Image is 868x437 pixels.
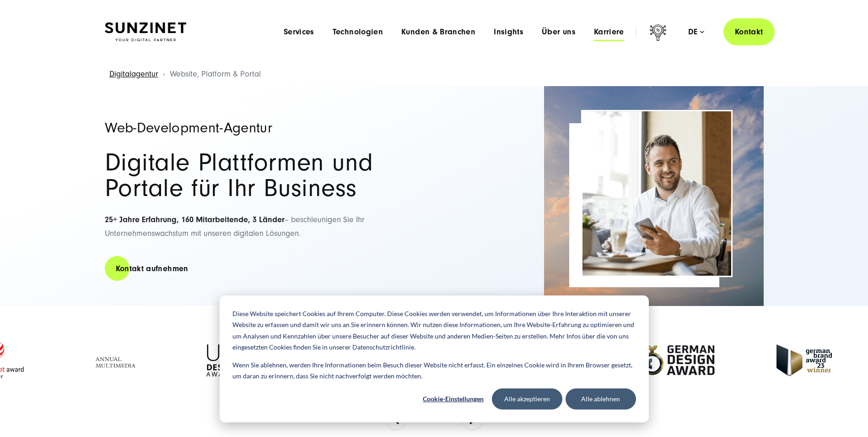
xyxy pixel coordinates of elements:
p: Wenn Sie ablehnen, werden Ihre Informationen beim Besuch dieser Website nicht erfasst. Ein einzel... [232,360,636,382]
img: Full Service Digitalagentur - Annual Multimedia Awards [89,344,145,377]
a: Insights [494,27,523,37]
strong: 25+ Jahre Erfahrung, 160 Mitarbeitende, 3 Länder [105,215,285,224]
a: Services [284,27,314,37]
span: – beschleunigen Sie Ihr Unternehmenswachstum mit unseren digitalen Lösungen. [105,215,365,239]
div: Cookie banner [220,295,649,422]
img: German Brand Award 2023 Winner - fullservice digital agentur SUNZINET [776,344,832,376]
p: Diese Website speichert Cookies auf Ihrem Computer. Diese Cookies werden verwendet, um Informatio... [232,308,636,353]
a: Über uns [542,27,576,37]
img: German-Design-Award - fullservice digital agentur SUNZINET [640,344,715,376]
h1: Web-Development-Agentur [105,120,425,135]
a: Technologien [333,27,383,37]
img: Full-Service Digitalagentur SUNZINET - E-Commerce Beratung [582,111,731,276]
button: Alle akzeptieren [492,388,562,410]
a: Kunden & Branchen [401,27,475,37]
button: Alle ablehnen [566,388,636,410]
img: SUNZINET Full Service Digital Agentur [105,22,186,42]
a: Kontakt aufnehmen [105,256,199,282]
img: Full-Service Digitalagentur SUNZINET - Business Applications Web & Cloud_2 [544,86,764,306]
a: Digitalagentur [109,69,158,79]
div: de [688,27,704,37]
a: Kontakt [723,18,775,45]
button: Cookie-Einstellungen [418,388,489,410]
span: Website, Platform & Portal [170,69,261,79]
a: Karriere [594,27,624,37]
h2: Digitale Plattformen und Portale für Ihr Business [105,150,425,201]
img: UX-Design-Awards - fullservice digital agentur SUNZINET [206,344,238,377]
